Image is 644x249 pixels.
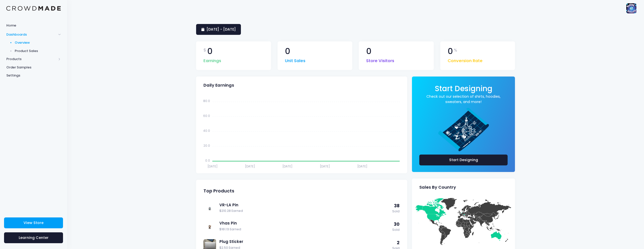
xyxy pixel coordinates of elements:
span: Product Sales [15,48,61,54]
span: Dashboards [6,32,56,37]
img: Logo [6,6,61,11]
span: Home [6,23,61,28]
span: Sold [392,228,400,232]
tspan: 80.0 [203,99,210,103]
span: Order Samples [6,65,61,70]
tspan: [DATE] [320,164,330,168]
span: Daily Earnings [203,83,234,88]
tspan: [DATE] [207,164,218,168]
span: Sales By Country [419,185,456,190]
span: 0 [366,47,371,56]
span: $210.28 Earned [219,209,390,213]
a: VR-LA Pin [219,202,390,208]
tspan: 20.0 [203,143,210,147]
tspan: 0.0 [205,158,210,162]
span: % [454,47,457,53]
span: View Store [24,220,44,225]
a: Learning Center [4,232,63,243]
span: 30 [394,221,400,227]
a: View Store [4,217,63,228]
span: $ [203,47,206,53]
a: Vhas Pin [219,220,390,226]
span: Conversion Rate [448,55,483,64]
span: Settings [6,73,61,78]
a: Start Designing [419,155,508,165]
a: [DATE] - [DATE] [196,24,241,35]
span: 0 [285,47,290,56]
span: Top Products [203,188,234,194]
span: $161.13 Earned [219,227,390,232]
tspan: [DATE] [282,164,293,168]
tspan: 60.0 [203,114,210,118]
span: 0 [207,47,213,56]
span: 2 [397,240,400,246]
span: 0 [448,47,453,56]
tspan: 40.0 [203,129,210,133]
span: 38 [394,203,400,209]
span: Overview [15,40,61,45]
a: Start Designing [435,88,492,92]
span: Start Designing [435,83,492,94]
span: [DATE] - [DATE] [206,27,236,32]
tspan: [DATE] [245,164,255,168]
span: Store Visitors [366,55,394,64]
a: Check out our selection of shirts, hoodies, sweaters, and more! [419,94,508,105]
img: User [626,3,636,13]
span: Learning Center [19,235,49,240]
tspan: [DATE] [357,164,367,168]
span: Products [6,57,56,62]
a: Plug Sticker [219,239,390,244]
span: Earnings [203,55,221,64]
span: Unit Sales [285,55,305,64]
span: Sold [392,209,400,214]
